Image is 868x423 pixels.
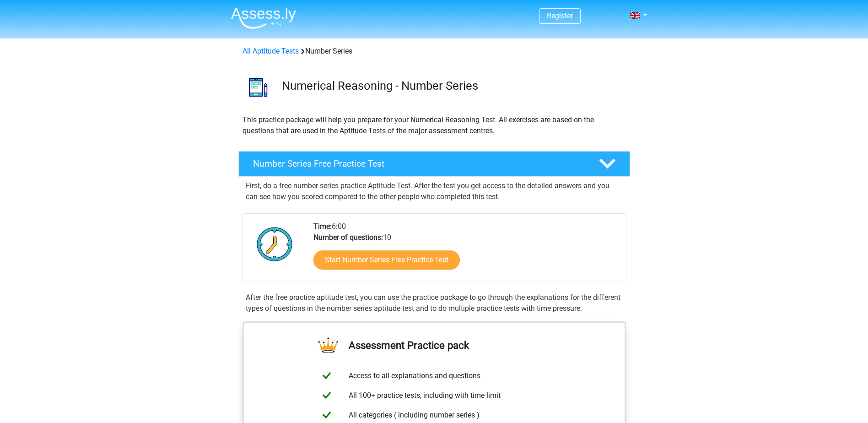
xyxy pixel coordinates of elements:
div: Number Series [239,46,630,57]
a: Number Series Free Practice Test [235,151,634,177]
p: First, do a free number series practice Aptitude Test. After the test you get access to the detai... [246,180,623,202]
img: number series [239,68,278,107]
a: Register [547,11,573,20]
div: 6:00 10 [307,221,625,281]
img: Assessly [231,7,296,29]
div: After the free practice aptitude test, you can use the practice package to go through the explana... [242,292,626,314]
a: Start Number Series Free Practice Test [313,250,460,270]
b: Time: [313,222,332,231]
img: Clock [252,221,298,267]
p: This practice package will help you prepare for your Numerical Reasoning Test. All exercises are ... [243,114,626,136]
b: Number of questions: [313,233,383,242]
h4: Number Series Free Practice Test [253,158,584,169]
a: All Aptitude Tests [243,47,299,55]
h3: Numerical Reasoning - Number Series [282,79,623,93]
